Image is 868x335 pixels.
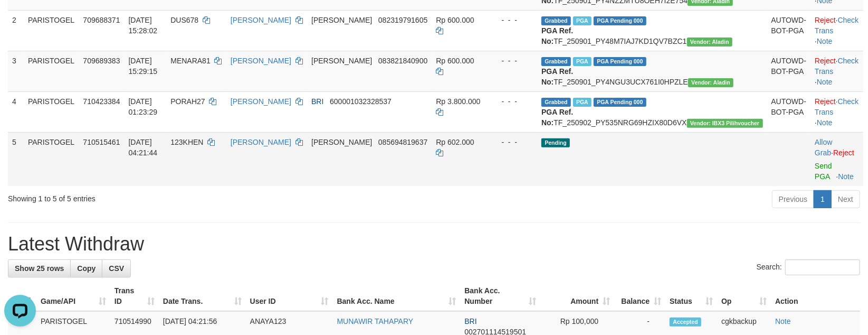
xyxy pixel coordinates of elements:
[838,172,854,181] a: Note
[378,57,427,65] span: Copy 083821840900 to clipboard
[815,138,833,157] span: ·
[129,57,158,76] span: [DATE] 15:29:15
[24,10,79,51] td: PARISTOGEL
[831,190,860,208] a: Next
[815,57,859,76] a: Check Trans
[70,259,102,277] a: Copy
[110,281,159,311] th: Trans ID: activate to sort column ascending
[4,4,36,36] button: Open LiveChat chat widget
[231,16,291,24] a: [PERSON_NAME]
[810,51,863,91] td: · ·
[541,108,573,127] b: PGA Ref. No:
[436,16,474,24] span: Rp 600.000
[493,96,533,107] div: - - -
[815,97,836,106] a: Reject
[772,190,814,208] a: Previous
[231,57,291,65] a: [PERSON_NAME]
[541,16,571,25] span: Grabbed
[817,78,833,86] a: Note
[817,118,833,127] a: Note
[594,57,646,66] span: PGA Pending
[573,98,592,107] span: Marked by cgkricksen
[665,281,717,311] th: Status: activate to sort column ascending
[8,51,24,91] td: 3
[814,190,832,208] a: 1
[378,16,427,24] span: Copy 082319791605 to clipboard
[541,138,570,147] span: Pending
[541,26,573,45] b: PGA Ref. No:
[246,281,333,311] th: User ID: activate to sort column ascending
[311,57,372,65] span: [PERSON_NAME]
[687,38,732,46] span: Vendor URL: https://payment4.1velocity.biz
[8,234,860,255] h1: Latest Withdraw
[170,16,198,24] span: DUS678
[311,16,372,24] span: [PERSON_NAME]
[129,138,158,157] span: [DATE] 04:21:44
[333,281,461,311] th: Bank Acc. Name: activate to sort column ascending
[493,55,533,66] div: - - -
[771,281,860,311] th: Action
[109,264,124,273] span: CSV
[24,132,79,186] td: PARISTOGEL
[15,264,64,273] span: Show 25 rows
[436,57,474,65] span: Rp 600.000
[170,97,205,106] span: PORAH27
[231,97,291,106] a: [PERSON_NAME]
[541,57,571,66] span: Grabbed
[594,98,646,107] span: PGA Pending
[83,57,120,65] span: 709689383
[330,97,392,106] span: Copy 600001032328537 to clipboard
[8,91,24,132] td: 4
[717,281,771,311] th: Op: activate to sort column ascending
[102,259,131,277] a: CSV
[815,162,832,181] a: Send PGA
[757,259,860,275] label: Search:
[24,51,79,91] td: PARISTOGEL
[464,317,476,325] span: BRI
[540,281,614,311] th: Amount: activate to sort column ascending
[337,317,414,325] a: MUNAWIR TAHAPARY
[8,132,24,186] td: 5
[129,97,158,116] span: [DATE] 01:23:29
[436,97,480,106] span: Rp 3.800.000
[311,138,372,146] span: [PERSON_NAME]
[8,259,71,277] a: Show 25 rows
[83,97,120,106] span: 710423384
[670,318,701,327] span: Accepted
[378,138,427,146] span: Copy 085694819637 to clipboard
[810,10,863,51] td: · ·
[817,37,833,45] a: Note
[810,91,863,132] td: · ·
[493,137,533,147] div: - - -
[83,16,120,24] span: 709688371
[170,138,203,146] span: 123KHEN
[83,138,120,146] span: 710515461
[8,189,354,204] div: Showing 1 to 5 of 5 entries
[77,264,96,273] span: Copy
[537,10,767,51] td: TF_250901_PY48M7IAJ7KD1QV7BZC1
[767,91,811,132] td: AUTOWD-BOT-PGA
[541,98,571,107] span: Grabbed
[8,281,36,311] th: ID: activate to sort column descending
[767,51,811,91] td: AUTOWD-BOT-PGA
[537,51,767,91] td: TF_250901_PY4NGU3UCX761I0HPZLE
[460,281,540,311] th: Bank Acc. Number: activate to sort column ascending
[810,132,863,186] td: ·
[775,317,791,325] a: Note
[541,67,573,86] b: PGA Ref. No:
[815,97,859,116] a: Check Trans
[537,91,767,132] td: TF_250902_PY535NRG69HZIX80D6VX
[815,16,859,35] a: Check Trans
[36,281,110,311] th: Game/API: activate to sort column ascending
[815,57,836,65] a: Reject
[311,97,323,106] span: BRI
[573,16,592,25] span: Marked by cgkricksen
[767,10,811,51] td: AUTOWD-BOT-PGA
[8,10,24,51] td: 2
[594,16,646,25] span: PGA Pending
[573,57,592,66] span: Marked by cgkricksen
[687,119,763,128] span: Vendor URL: https://payment5.1velocity.biz
[170,57,210,65] span: MENARA81
[436,138,474,146] span: Rp 602.000
[815,16,836,24] a: Reject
